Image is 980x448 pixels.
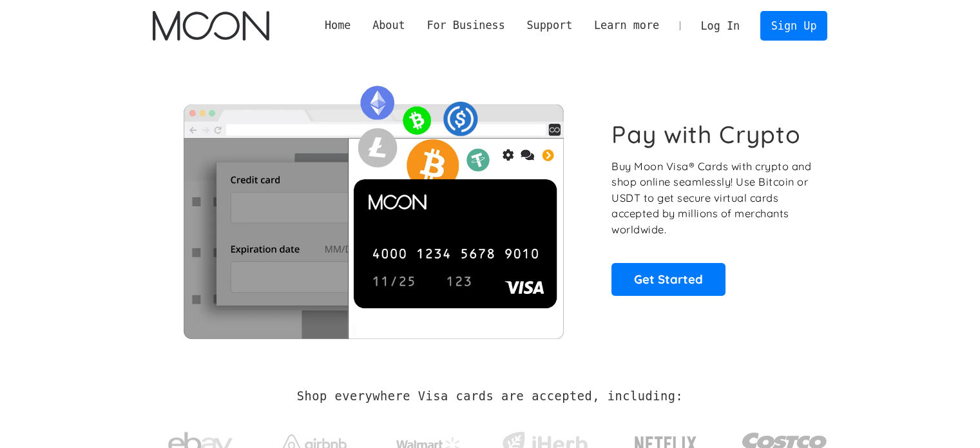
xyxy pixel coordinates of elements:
div: About [361,17,416,34]
a: home [153,11,269,41]
div: Support [516,17,583,34]
a: Sign Up [760,11,827,40]
img: Moon Cards let you spend your crypto anywhere Visa is accepted. [153,77,594,338]
p: Buy Moon Visa® Cards with crypto and shop online seamlessly! Use Bitcoin or USDT to get secure vi... [611,159,813,238]
div: About [372,17,405,34]
a: Get Started [611,263,725,295]
div: Learn more [583,17,670,34]
h2: Shop everywhere Visa cards are accepted, including: [297,389,683,404]
img: Moon Logo [153,11,269,41]
div: Support [526,17,572,34]
a: Log In [690,12,751,40]
div: For Business [416,17,516,34]
div: For Business [427,17,504,34]
div: Learn more [594,17,659,34]
h1: Pay with Crypto [611,120,801,149]
a: Home [314,17,361,34]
